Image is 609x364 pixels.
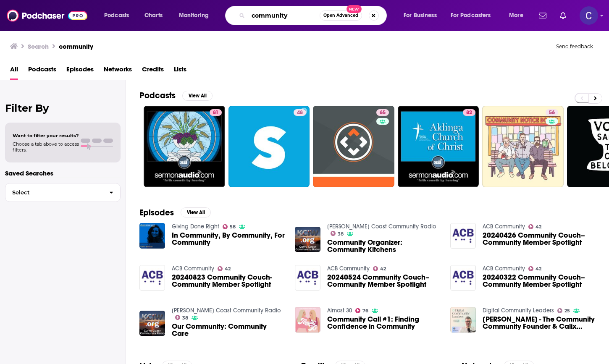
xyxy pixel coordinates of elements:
[294,109,306,116] a: 48
[554,43,596,50] button: Send feedback
[580,6,598,25] img: User Profile
[5,190,102,195] span: Select
[59,42,93,50] h3: community
[398,106,479,187] a: 82
[228,106,310,187] a: 48
[483,232,596,246] a: 20240426 Community Couch–Community Member Spotlight
[580,6,598,25] button: Show profile menu
[503,9,534,22] button: open menu
[139,90,213,101] a: PodcastsView All
[13,141,79,153] span: Choose a tab above to access filters.
[139,9,168,22] a: Charts
[93,50,142,55] div: Keywords by Traffic
[181,207,211,217] button: View All
[28,42,49,50] h3: Search
[451,10,491,21] span: For Podcasters
[320,10,362,21] button: Open AdvancedNew
[373,266,386,271] a: 42
[7,8,87,24] img: Podchaser - Follow, Share and Rate Podcasts
[483,265,525,272] a: ACB Community
[327,307,352,314] a: Almost 30
[327,316,440,330] a: Community Call #1: Finding Confidence in Community
[5,169,121,177] p: Saved Searches
[580,6,598,25] span: Logged in as publicityxxtina
[139,311,165,336] img: Our Community: Community Care
[182,91,213,101] button: View All
[295,265,320,291] a: 20240524 Community Couch–Community Member Spotlight
[535,267,541,271] span: 42
[564,309,570,313] span: 25
[327,274,440,288] a: 20240524 Community Couch–Community Member Spotlight
[213,109,218,117] span: 81
[535,225,541,229] span: 42
[338,232,344,236] span: 38
[139,223,165,249] img: In Community, By Community, For Community
[225,267,231,271] span: 42
[483,274,596,288] a: 20240322 Community Couch–Community Member Spotlight
[172,223,219,230] a: Giving Done Right
[463,109,475,116] a: 82
[297,109,303,117] span: 48
[483,316,596,330] span: [PERSON_NAME] - The Community Community Founder & Calix Community Manager | Digital Community Lea...
[549,109,555,117] span: 56
[139,265,165,291] img: 20240823 Community Couch-Community Member Spotlight
[295,227,320,252] img: Community Organizer: Community Kitchens
[528,224,542,229] a: 42
[535,8,550,23] a: Show notifications dropdown
[179,10,209,21] span: Monitoring
[172,307,281,314] a: Curry Coast Community Radio
[450,307,476,333] img: Nikki Thibodeau - The Community Community Founder & Calix Community Manager | Digital Community L...
[376,109,389,116] a: 65
[233,6,395,25] div: Search podcasts, credits, & more...
[172,323,285,337] a: Our Community: Community Care
[223,224,236,229] a: 58
[142,63,164,80] span: Credits
[295,307,320,333] img: Community Call #1: Finding Confidence in Community
[327,223,436,230] a: Curry Coast Community Radio
[13,13,20,20] img: logo_orange.svg
[528,266,542,271] a: 42
[466,109,472,117] span: 82
[230,225,236,229] span: 58
[174,63,186,80] a: Lists
[23,49,29,55] img: tab_domain_overview_orange.svg
[98,9,140,22] button: open menu
[327,239,440,253] a: Community Organizer: Community Kitchens
[355,308,369,313] a: 76
[13,22,20,29] img: website_grey.svg
[323,13,358,18] span: Open Advanced
[172,274,285,288] a: 20240823 Community Couch-Community Member Spotlight
[144,106,225,187] a: 81
[13,133,79,139] span: Want to filter your results?
[28,63,56,80] a: Podcasts
[398,9,447,22] button: open menu
[546,109,558,116] a: 56
[380,267,386,271] span: 42
[66,63,94,80] a: Episodes
[32,50,75,55] div: Domain Overview
[104,10,129,21] span: Podcasts
[182,316,188,320] span: 38
[5,102,121,114] h2: Filter By
[139,207,174,218] h2: Episodes
[210,109,222,116] a: 81
[450,265,476,291] img: 20240322 Community Couch–Community Member Spotlight
[450,223,476,249] img: 20240426 Community Couch–Community Member Spotlight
